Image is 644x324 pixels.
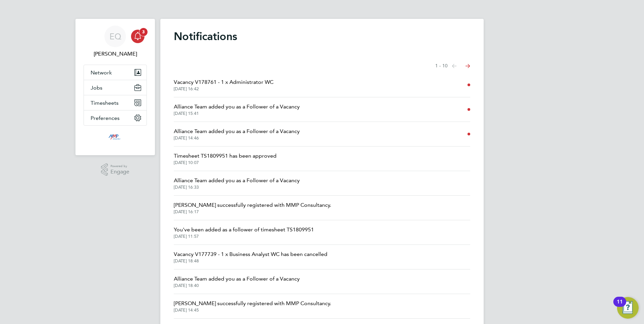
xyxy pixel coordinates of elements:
[174,201,331,209] span: [PERSON_NAME] successfully registered with MMP Consultancy.
[435,63,448,69] span: 1 - 10
[91,69,112,76] span: Network
[174,307,331,313] span: [DATE] 14:45
[84,132,147,143] a: Go to home page
[174,152,277,160] span: Timesheet TS1809951 has been approved
[617,302,623,311] div: 11
[75,19,155,155] nav: Main navigation
[91,115,120,121] span: Preferences
[109,32,121,41] span: EQ
[174,176,300,185] span: Alliance Team added you as a Follower of a Vacancy
[174,234,314,239] span: [DATE] 11:57
[174,127,300,141] a: Alliance Team added you as a Follower of a Vacancy[DATE] 14:46
[174,103,300,111] span: Alliance Team added you as a Follower of a Vacancy
[174,135,300,141] span: [DATE] 14:46
[174,78,273,86] span: Vacancy V178761 - 1 x Administrator WC
[174,30,470,43] h1: Notifications
[174,127,300,135] span: Alliance Team added you as a Follower of a Vacancy
[84,95,147,110] button: Timesheets
[174,250,327,258] span: Vacancy V177739 - 1 x Business Analyst WC has been cancelled
[174,226,314,239] a: You've been added as a follower of timesheet TS1809951[DATE] 11:57
[174,111,300,116] span: [DATE] 15:41
[174,275,300,283] span: Alliance Team added you as a Follower of a Vacancy
[617,297,639,319] button: Open Resource Center, 11 new notifications
[174,299,331,307] span: [PERSON_NAME] successfully registered with MMP Consultancy.
[174,201,331,215] a: [PERSON_NAME] successfully registered with MMP Consultancy.[DATE] 16:17
[174,299,331,313] a: [PERSON_NAME] successfully registered with MMP Consultancy.[DATE] 14:45
[174,283,300,288] span: [DATE] 18:40
[174,78,273,92] a: Vacancy V178761 - 1 x Administrator WC[DATE] 16:42
[174,160,277,165] span: [DATE] 10:07
[84,26,147,58] a: EQ[PERSON_NAME]
[91,85,102,91] span: Jobs
[174,152,277,165] a: Timesheet TS1809951 has been approved[DATE] 10:07
[91,100,119,106] span: Timesheets
[174,176,300,190] a: Alliance Team added you as a Follower of a Vacancy[DATE] 16:33
[84,50,147,58] span: Eva Quinn
[110,169,129,175] span: Engage
[174,209,331,215] span: [DATE] 16:17
[106,132,125,143] img: mmpconsultancy-logo-retina.png
[174,226,314,234] span: You've been added as a follower of timesheet TS1809951
[174,86,273,92] span: [DATE] 16:42
[174,103,300,116] a: Alliance Team added you as a Follower of a Vacancy[DATE] 15:41
[174,258,327,264] span: [DATE] 18:48
[174,185,300,190] span: [DATE] 16:33
[84,110,147,125] button: Preferences
[435,59,470,73] nav: Select page of notifications list
[174,250,327,264] a: Vacancy V177739 - 1 x Business Analyst WC has been cancelled[DATE] 18:48
[139,28,148,36] span: 3
[174,275,300,288] a: Alliance Team added you as a Follower of a Vacancy[DATE] 18:40
[84,80,147,95] button: Jobs
[110,163,129,169] span: Powered by
[101,163,130,176] a: Powered byEngage
[84,65,147,80] button: Network
[131,26,144,47] a: 3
